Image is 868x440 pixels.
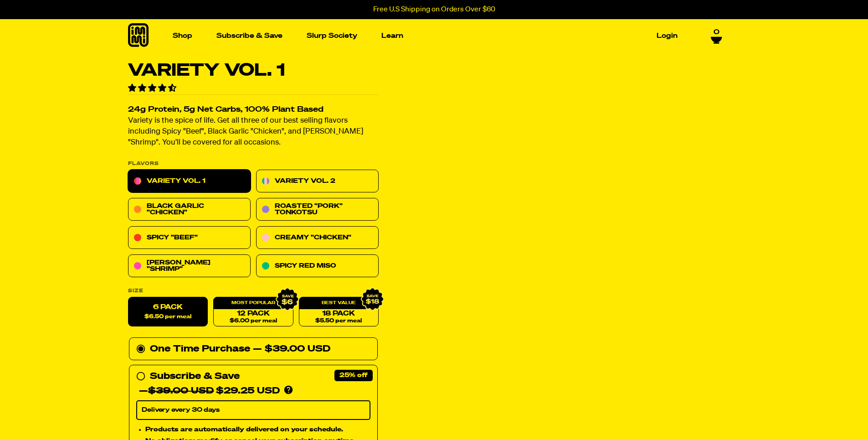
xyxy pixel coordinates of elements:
div: Subscribe & Save [150,369,240,384]
h1: Variety Vol. 1 [128,62,379,79]
a: Slurp Society [303,29,361,43]
nav: Main navigation [169,19,681,52]
a: Login [653,29,681,43]
li: Products are automatically delivered on your schedule. [145,424,370,435]
span: $6.50 per meal [144,314,191,320]
a: Creamy "Chicken" [256,227,379,249]
p: Flavors [128,161,379,166]
a: Spicy "Beef" [128,227,251,249]
a: Shop [169,29,196,43]
del: $39.00 USD [148,387,214,396]
a: 18 Pack$5.50 per meal [298,297,378,327]
span: 0 [714,28,719,36]
label: 6 Pack [128,297,208,327]
h2: 24g Protein, 5g Net Carbs, 100% Plant Based [128,106,379,114]
div: One Time Purchase [136,342,370,357]
a: Roasted "Pork" Tonkotsu [256,198,379,221]
a: 12 Pack$6.00 per meal [213,297,293,327]
div: — $29.25 USD [139,384,280,399]
p: Free U.S Shipping on Orders Over $60 [373,5,495,14]
a: Subscribe & Save [213,29,286,43]
a: [PERSON_NAME] "Shrimp" [128,255,251,278]
select: Subscribe & Save —$39.00 USD$29.25 USD Products are automatically delivered on your schedule. No ... [136,401,370,420]
span: 4.55 stars [128,84,178,93]
a: Black Garlic "Chicken" [128,198,251,221]
span: $6.00 per meal [229,318,277,324]
a: Variety Vol. 1 [128,170,251,193]
a: Variety Vol. 2 [256,170,379,193]
label: Size [128,289,379,294]
a: Learn [378,29,407,43]
div: — $39.00 USD [253,342,330,357]
p: Variety is the spice of life. Get all three of our best selling flavors including Spicy "Beef", B... [128,116,379,149]
a: Spicy Red Miso [256,255,379,278]
span: $5.50 per meal [315,318,362,324]
a: 0 [711,28,722,44]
